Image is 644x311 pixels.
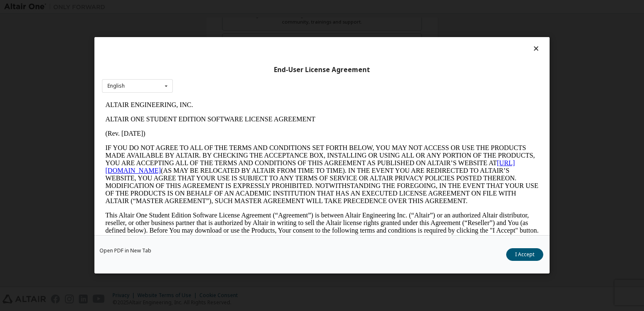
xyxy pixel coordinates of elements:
[3,114,437,144] p: This Altair One Student Edition Software License Agreement (“Agreement”) is between Altair Engine...
[102,66,542,74] div: End-User License Agreement
[99,249,151,254] a: Open PDF in New Tab
[3,18,437,25] p: ALTAIR ONE STUDENT EDITION SOFTWARE LICENSE AGREEMENT
[3,62,413,76] a: [URL][DOMAIN_NAME]
[3,32,437,40] p: (Rev. [DATE])
[107,83,125,88] div: English
[3,46,437,107] p: IF YOU DO NOT AGREE TO ALL OF THE TERMS AND CONDITIONS SET FORTH BELOW, YOU MAY NOT ACCESS OR USE...
[3,3,437,11] p: ALTAIR ENGINEERING, INC.
[506,249,543,261] button: I Accept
